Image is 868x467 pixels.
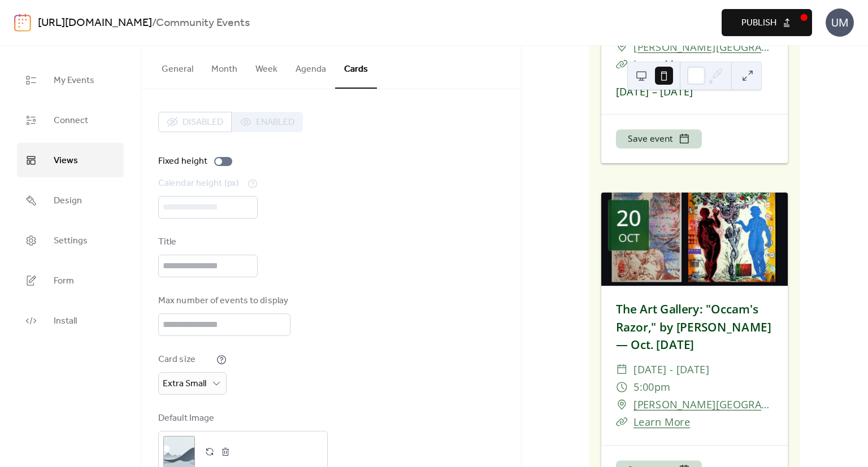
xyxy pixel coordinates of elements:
[616,38,628,55] div: ​
[158,235,255,249] div: Title
[163,375,206,392] span: Extra Small
[54,192,82,210] span: Design
[54,272,74,290] span: Form
[158,294,288,308] div: Max number of events to display
[17,103,124,137] a: Connect
[158,412,325,425] div: Default Image
[335,46,377,89] button: Cards
[633,378,670,396] span: 5:00pm
[616,361,628,378] div: ​
[158,155,207,168] div: Fixed height
[287,46,335,88] button: Agenda
[618,232,640,243] div: Oct
[156,12,250,34] b: Community Events
[17,263,124,298] a: Form
[54,312,77,330] span: Install
[38,12,152,34] a: [URL][DOMAIN_NAME]
[17,223,124,257] a: Settings
[202,46,246,88] button: Month
[152,12,156,34] b: /
[17,183,124,217] a: Design
[616,55,628,73] div: ​
[616,302,771,353] a: The Art Gallery: "Occam's Razor," by [PERSON_NAME] — Oct. [DATE]
[722,9,812,36] button: Publish
[153,46,202,88] button: General
[826,8,854,37] div: UM
[633,396,773,413] a: [PERSON_NAME][GEOGRAPHIC_DATA]
[17,63,124,97] a: My Events
[14,14,31,32] img: logo
[616,378,628,396] div: ​
[54,152,78,169] span: Views
[633,414,690,429] a: Learn More
[616,413,628,431] div: ​
[246,46,287,88] button: Week
[54,232,88,250] span: Settings
[616,129,702,149] button: Save event
[633,361,709,378] span: [DATE] - [DATE]
[741,16,776,30] span: Publish
[17,143,124,177] a: Views
[158,353,214,366] div: Card size
[616,396,628,413] div: ​
[54,72,94,89] span: My Events
[617,207,641,229] div: 20
[633,57,690,71] a: Learn More
[17,303,124,338] a: Install
[633,38,773,55] a: [PERSON_NAME][GEOGRAPHIC_DATA]
[601,84,788,99] div: [DATE] – [DATE]
[54,112,88,129] span: Connect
